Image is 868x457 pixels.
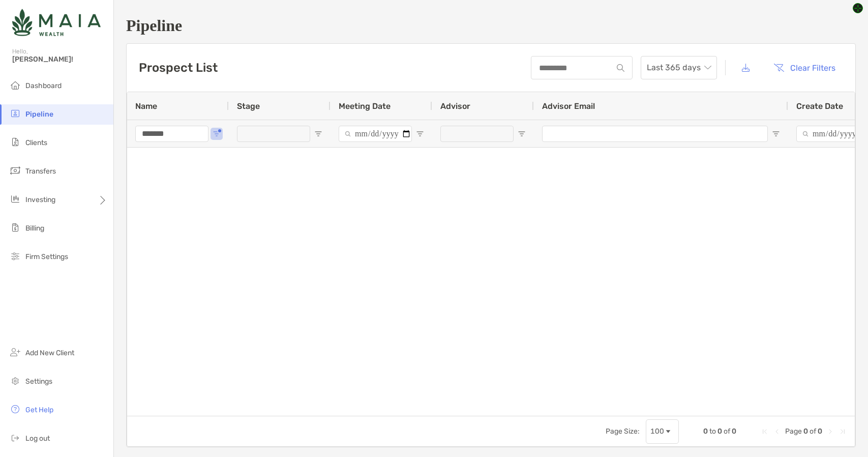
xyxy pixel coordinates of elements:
img: input icon [617,64,624,72]
h1: Pipeline [126,16,856,35]
div: Page Size [646,419,679,444]
img: add_new_client icon [9,346,21,358]
span: Firm Settings [25,252,68,261]
span: Clients [25,138,47,147]
img: billing icon [9,221,21,234]
span: 0 [803,427,808,436]
span: 0 [717,427,722,436]
span: Page [785,427,802,436]
div: Last Page [839,427,847,436]
img: get-help icon [9,403,21,415]
div: 100 [650,427,664,436]
span: of [810,427,816,436]
span: Get Help [25,406,53,414]
span: 0 [703,427,708,436]
div: First Page [761,427,769,436]
img: pipeline icon [9,107,21,120]
img: firm-settings icon [9,250,21,262]
img: dashboard icon [9,79,21,91]
span: Transfers [25,167,56,176]
span: Dashboard [25,81,62,90]
button: Open Filter Menu [416,130,424,138]
img: settings icon [9,375,21,387]
img: investing icon [9,193,21,205]
span: Advisor [440,101,470,111]
span: Add New Client [25,349,74,357]
button: Open Filter Menu [772,130,780,138]
span: Billing [25,224,44,233]
div: Next Page [826,427,834,436]
button: Open Filter Menu [213,130,221,138]
input: Meeting Date Filter Input [339,126,412,142]
span: 0 [732,427,736,436]
span: Last 365 days [647,56,711,79]
span: Pipeline [25,110,53,119]
img: logout icon [9,432,21,444]
input: Name Filter Input [135,126,208,142]
span: Name [135,101,157,111]
img: Zoe Logo [12,4,101,41]
button: Clear Filters [766,56,843,79]
span: Stage [237,101,260,111]
img: clients icon [9,136,21,148]
img: transfers icon [9,164,21,177]
div: Page Size: [606,427,640,436]
span: [PERSON_NAME]! [12,55,107,64]
span: 0 [818,427,822,436]
span: Create Date [796,101,843,111]
span: to [709,427,716,436]
button: Open Filter Menu [518,130,526,138]
span: Meeting Date [339,101,391,111]
span: of [724,427,730,436]
div: Previous Page [773,427,781,436]
span: Advisor Email [542,101,595,111]
span: Log out [25,434,50,443]
h3: Prospect List [139,61,218,75]
input: Advisor Email Filter Input [542,126,768,142]
span: Investing [25,195,55,204]
span: Settings [25,377,52,386]
button: Open Filter Menu [314,130,322,138]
